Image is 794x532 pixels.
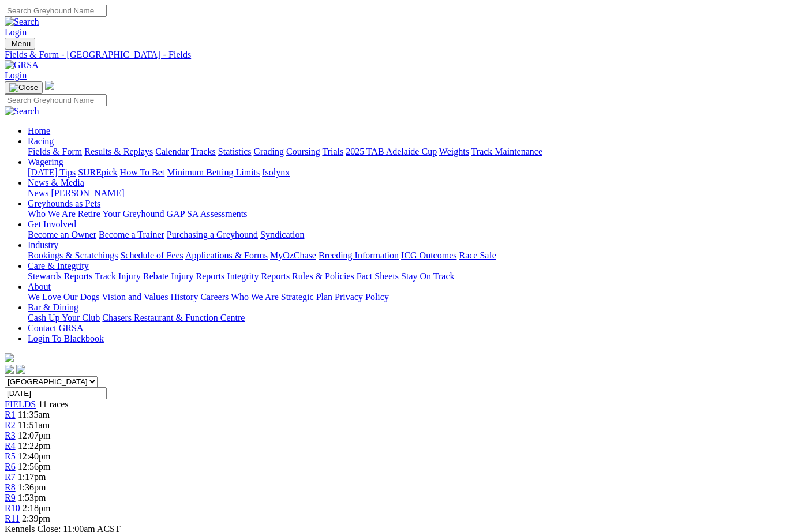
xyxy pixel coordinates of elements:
span: 11:35am [18,410,50,419]
a: News & Media [28,178,84,188]
a: Chasers Restaurant & Function Centre [102,313,245,323]
a: Fields & Form [28,147,82,156]
a: R7 [5,472,16,482]
img: twitter.svg [16,365,25,374]
div: News & Media [28,188,789,198]
a: [PERSON_NAME] [51,188,124,198]
span: R3 [5,430,16,440]
a: Wagering [28,157,63,167]
a: R1 [5,410,16,419]
button: Toggle navigation [5,81,43,94]
a: Vision and Values [102,292,168,302]
a: Cash Up Your Club [28,313,100,323]
a: Breeding Information [319,250,399,260]
a: Grading [254,147,284,156]
div: Get Involved [28,230,789,240]
a: Track Maintenance [471,147,542,156]
img: logo-grsa-white.png [5,353,14,362]
div: Racing [28,147,789,157]
span: 1:17pm [18,472,46,482]
a: Industry [28,240,58,250]
a: Racing [28,136,54,146]
a: [DATE] Tips [28,167,76,177]
a: Contact GRSA [28,323,83,333]
a: GAP SA Assessments [167,209,248,219]
a: Become an Owner [28,230,96,239]
a: Injury Reports [171,271,224,281]
a: Syndication [260,230,304,239]
a: Bar & Dining [28,302,78,312]
span: 1:53pm [18,493,46,503]
img: logo-grsa-white.png [45,81,54,90]
span: R4 [5,441,16,451]
span: Menu [12,39,31,48]
a: 2025 TAB Adelaide Cup [346,147,437,156]
div: Industry [28,250,789,261]
span: R5 [5,451,16,461]
span: 2:39pm [22,514,50,523]
a: Login To Blackbook [28,334,104,343]
a: Track Injury Rebate [95,271,168,281]
a: Stay On Track [401,271,454,281]
a: Fact Sheets [357,271,399,281]
img: facebook.svg [5,365,14,374]
div: Greyhounds as Pets [28,209,789,219]
a: News [28,188,48,198]
img: Search [5,106,39,117]
a: R6 [5,462,16,471]
a: Privacy Policy [335,292,389,302]
div: Bar & Dining [28,313,789,323]
a: SUREpick [78,167,117,177]
a: Get Involved [28,219,76,229]
span: 12:40pm [18,451,51,461]
a: Rules & Policies [292,271,354,281]
a: R9 [5,493,16,503]
span: 1:36pm [18,482,46,492]
a: ICG Outcomes [401,250,456,260]
a: Home [28,126,50,136]
span: 12:22pm [18,441,51,451]
a: Coursing [286,147,320,156]
a: About [28,282,51,291]
a: R8 [5,482,16,492]
input: Select date [5,387,107,399]
a: Login [5,70,27,80]
div: Wagering [28,167,789,178]
span: 11:51am [18,420,50,430]
span: 12:56pm [18,462,51,471]
a: Race Safe [459,250,496,260]
a: R11 [5,514,20,523]
a: Tracks [191,147,216,156]
span: 11 races [38,399,68,409]
a: Careers [200,292,229,302]
a: Purchasing a Greyhound [167,230,258,239]
a: Statistics [218,147,252,156]
div: Care & Integrity [28,271,789,282]
span: 2:18pm [23,503,51,513]
a: Greyhounds as Pets [28,198,100,208]
a: Who We Are [231,292,279,302]
a: Integrity Reports [227,271,290,281]
a: Isolynx [262,167,290,177]
a: Trials [322,147,343,156]
a: Login [5,27,27,37]
a: FIELDS [5,399,36,409]
a: MyOzChase [270,250,316,260]
span: R2 [5,420,16,430]
img: Search [5,17,39,27]
input: Search [5,94,107,106]
a: Minimum Betting Limits [167,167,260,177]
a: Weights [439,147,469,156]
span: R10 [5,503,20,513]
img: GRSA [5,60,39,70]
a: Fields & Form - [GEOGRAPHIC_DATA] - Fields [5,50,789,60]
a: We Love Our Dogs [28,292,99,302]
a: Care & Integrity [28,261,89,271]
a: Schedule of Fees [120,250,183,260]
